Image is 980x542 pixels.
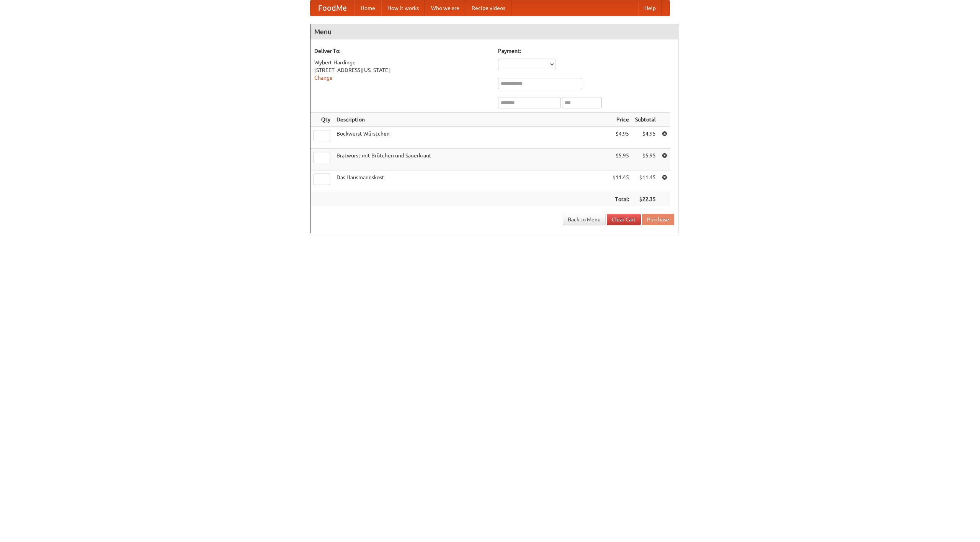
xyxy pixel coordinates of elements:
[314,75,333,81] a: Change
[609,113,632,127] th: Price
[314,66,490,74] div: [STREET_ADDRESS][US_STATE]
[642,214,674,225] button: Purchase
[333,170,609,192] td: Das Hausmannskost
[609,127,632,149] td: $4.95
[333,149,609,170] td: Bratwurst mit Brötchen und Sauerkraut
[498,47,674,55] h5: Payment:
[632,113,659,127] th: Subtotal
[632,127,659,149] td: $4.95
[638,0,662,16] a: Help
[314,59,490,66] div: Wybert Hardinge
[632,170,659,192] td: $11.45
[563,214,606,225] a: Back to Menu
[609,170,632,192] td: $11.45
[632,149,659,170] td: $5.95
[609,149,632,170] td: $5.95
[354,0,381,16] a: Home
[381,0,425,16] a: How it works
[333,127,609,149] td: Bockwurst Würstchen
[607,214,641,225] a: Clear Cart
[310,24,678,39] h4: Menu
[310,0,354,16] a: FoodMe
[333,113,609,127] th: Description
[632,192,659,206] th: $22.35
[609,192,632,206] th: Total:
[310,113,333,127] th: Qty
[465,0,511,16] a: Recipe videos
[425,0,465,16] a: Who we are
[314,47,490,55] h5: Deliver To:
